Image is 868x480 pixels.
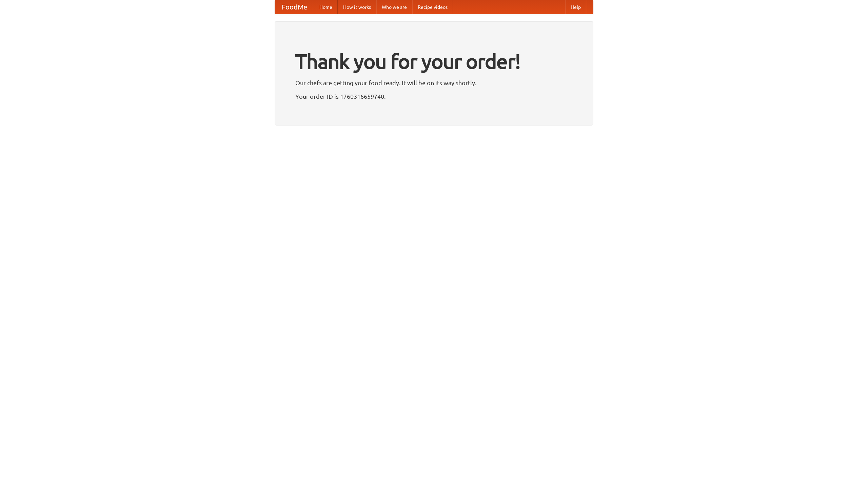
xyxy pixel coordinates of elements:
a: How it works [338,0,376,14]
a: Home [314,0,338,14]
p: Your order ID is 1760316659740. [295,91,573,101]
a: Help [565,0,586,14]
p: Our chefs are getting your food ready. It will be on its way shortly. [295,78,573,88]
a: Who we are [376,0,412,14]
a: Recipe videos [412,0,453,14]
h1: Thank you for your order! [295,45,573,78]
a: FoodMe [275,0,314,14]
